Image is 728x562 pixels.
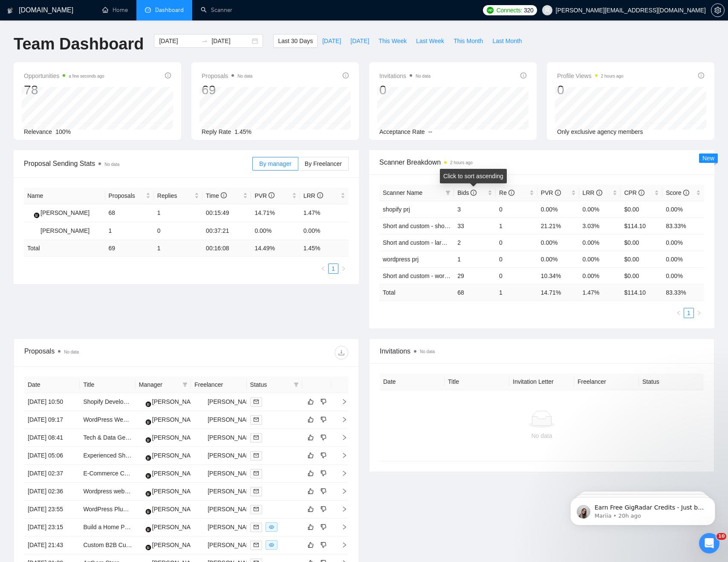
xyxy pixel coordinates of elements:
button: like [306,522,316,532]
span: info-circle [165,72,171,78]
td: 00:37:21 [202,222,251,240]
button: [DATE] [346,34,374,48]
a: Short and custom - wordpress prj [383,272,471,279]
div: [PERSON_NAME] [152,540,201,550]
span: dislike [321,542,326,548]
td: 0.00% [662,251,704,267]
div: 0 [379,82,430,98]
div: 0 [557,82,624,98]
span: like [308,434,314,441]
span: info-circle [555,190,561,196]
td: 0.00% [537,201,579,217]
span: LRR [303,192,323,199]
span: Proposals [109,191,144,200]
td: 1.45 % [300,240,349,257]
td: 1 [154,204,202,222]
td: 10.34% [537,267,579,284]
span: 100% [55,128,71,135]
td: 68 [105,204,154,222]
td: 14.49 % [251,240,300,257]
img: Profile image for Mariia [19,26,33,39]
span: Dashboard [155,6,184,14]
a: AA[PERSON_NAME] [139,469,201,476]
a: AA[PERSON_NAME] [139,505,201,512]
div: [PERSON_NAME] [152,504,201,514]
a: setting [711,7,725,14]
button: download [335,346,348,359]
span: info-circle [596,190,602,196]
span: Last 30 Days [278,36,313,46]
a: Short and custom - shopify prj [383,223,462,229]
span: Last Month [492,36,522,46]
div: [PERSON_NAME] [208,433,257,442]
button: like [306,450,316,461]
a: AA[PERSON_NAME] [139,487,201,494]
span: Scanner Name [383,189,422,196]
td: 83.33% [662,217,704,234]
a: AA[PERSON_NAME] [27,209,90,216]
img: AA [139,540,150,550]
div: [PERSON_NAME] [152,469,201,478]
div: [PERSON_NAME] [208,504,257,514]
td: 0.00% [579,251,621,267]
input: End date [211,36,250,46]
span: Acceptance Rate [379,128,425,135]
td: Total [379,284,454,301]
img: gigradar-bm.png [34,212,40,218]
td: 14.71% [251,204,300,222]
img: AA [139,504,150,515]
th: Proposals [105,188,154,204]
span: This Week [378,36,407,46]
a: homeHome [102,6,128,14]
div: 78 [24,82,104,98]
a: 1 [329,264,338,273]
span: mail [254,542,259,548]
img: gigradar-bm.png [145,401,151,407]
button: right [338,264,349,274]
img: AA [139,414,150,425]
span: LRR [583,189,602,196]
td: 0.00% [537,234,579,251]
img: gigradar-bm.png [145,437,151,443]
a: WordPress Website Changes [83,416,161,423]
td: 29 [454,267,496,284]
span: info-circle [343,72,349,78]
div: [PERSON_NAME] [208,540,257,550]
button: dislike [318,486,329,496]
span: dislike [321,416,326,423]
span: dislike [321,524,326,530]
img: AS [194,414,205,425]
span: Scanner Breakdown [379,157,704,168]
td: 69 [105,240,154,257]
span: swap-right [201,38,208,44]
td: 0.00% [662,267,704,284]
div: message notification from Mariia, 20h ago. Earn Free GigRadar Credits - Just by Sharing Your Stor... [13,18,158,46]
button: like [306,486,316,496]
a: 1 [684,308,693,318]
td: 83.33 % [662,284,704,301]
span: -- [428,128,432,135]
a: AS[PERSON_NAME] [194,487,257,494]
span: info-circle [221,192,227,198]
div: [PERSON_NAME] [40,226,90,235]
span: to [201,38,208,44]
span: mail [254,489,259,494]
time: 2 hours ago [450,160,473,165]
a: Custom B2B Customer Portal & CRM/ERP Integration Development [83,542,263,548]
iframe: Intercom notifications message [558,479,728,539]
p: Message from Mariia, sent 20h ago [37,33,147,41]
td: 1 [105,222,154,240]
a: shopify prj [383,206,410,213]
span: filter [292,378,300,391]
span: filter [182,382,188,387]
span: [DATE] [350,36,369,46]
div: [PERSON_NAME] [152,451,201,460]
img: AS [194,504,205,515]
span: right [341,266,346,271]
td: 1 [154,240,202,257]
img: AS [194,468,205,479]
span: like [308,506,314,513]
a: Experienced Shopify Designer & Developer Needed [83,452,220,459]
span: right [696,310,702,316]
